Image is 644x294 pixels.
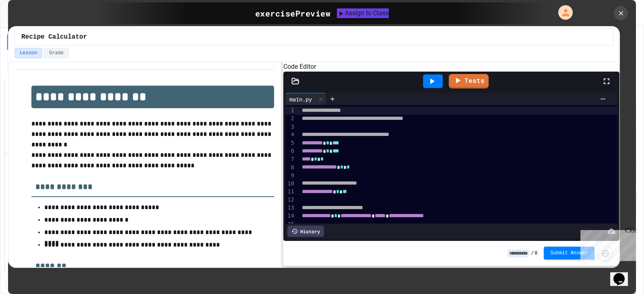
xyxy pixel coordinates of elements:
div: Chat with us now!Close [3,3,56,51]
div: 13 [285,204,295,212]
div: 6 [285,147,295,155]
div: 8 [285,164,295,172]
div: My Account [550,3,575,22]
div: History [287,226,324,237]
button: Assign to Class [337,8,389,18]
div: 5 [285,139,295,147]
div: 3 [285,123,295,131]
div: 4 [285,131,295,139]
div: 2 [285,115,295,123]
div: exercise Preview [255,7,331,19]
span: 0 [535,250,537,257]
div: 15 [285,220,295,228]
iframe: chat widget [577,227,636,261]
div: 1 [285,107,295,115]
div: 10 [285,180,295,188]
iframe: chat widget [610,262,636,286]
div: main.py [285,95,316,103]
div: main.py [285,93,326,105]
div: 12 [285,196,295,204]
div: 11 [285,188,295,196]
a: Tests [449,74,489,88]
span: / [531,250,534,257]
div: 7 [285,155,295,163]
h6: Code Editor [283,62,619,72]
button: Lesson [14,48,42,58]
span: Recipe Calculator [21,32,87,42]
button: Grade [44,48,69,58]
button: Submit Answer [544,247,594,259]
span: Submit Answer [550,250,588,256]
div: 9 [285,172,295,180]
div: 14 [285,212,295,220]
